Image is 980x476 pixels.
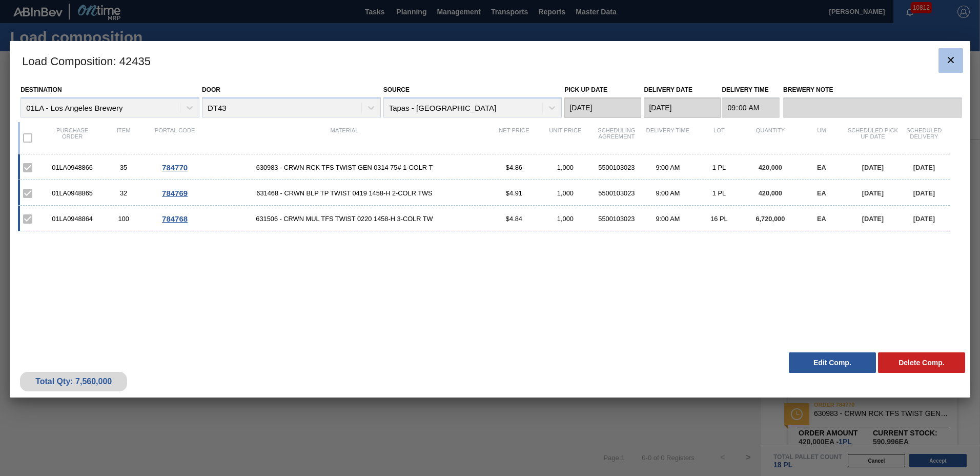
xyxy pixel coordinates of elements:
div: Go to Order [149,163,200,172]
div: 5500103023 [591,189,642,197]
label: Pick up Date [564,86,607,93]
div: Purchase order [47,127,98,149]
span: EA [817,164,826,171]
div: Scheduling Agreement [591,127,642,149]
span: 631506 - CRWN MUL TFS TWIST 0220 1458-H 3-COLR TW [200,215,488,223]
div: 01LA0948866 [47,164,98,171]
div: Scheduled Pick up Date [847,127,899,149]
span: EA [817,189,826,197]
span: [DATE] [862,215,884,223]
span: [DATE] [862,164,884,171]
label: Brewery Note [783,83,962,97]
div: 9:00 AM [642,164,693,171]
span: 6,720,000 [756,215,785,223]
div: Go to Order [149,214,200,223]
div: 1 PL [693,164,745,171]
label: Delivery Date [644,86,692,93]
label: Source [383,86,410,93]
div: Net Price [488,127,540,149]
div: $4.91 [488,189,540,197]
input: mm/dd/yyyy [564,97,641,118]
div: Delivery Time [642,127,693,149]
div: Total Qty: 7,560,000 [28,377,119,386]
div: 9:00 AM [642,189,693,197]
div: 5500103023 [591,164,642,171]
label: Delivery Time [722,83,780,97]
div: Material [200,127,488,149]
div: 100 [98,215,149,223]
label: Destination [21,86,62,93]
div: Go to Order [149,189,200,197]
div: 1,000 [540,164,591,171]
div: UM [796,127,847,149]
div: Item [98,127,149,149]
div: $4.84 [488,215,540,223]
div: 16 PL [693,215,745,223]
div: $4.86 [488,164,540,171]
div: 1,000 [540,189,591,197]
button: Edit Comp. [789,352,876,373]
div: 01LA0948865 [47,189,98,197]
div: 35 [98,164,149,171]
span: 630983 - CRWN RCK TFS TWIST GEN 0314 75# 1-COLR T [200,164,488,171]
button: Delete Comp. [878,352,965,373]
div: 1,000 [540,215,591,223]
div: Quantity [745,127,796,149]
span: 420,000 [759,189,782,197]
div: 01LA0948864 [47,215,98,223]
span: [DATE] [913,215,935,223]
div: Lot [693,127,745,149]
div: Scheduled Delivery [899,127,950,149]
span: 784768 [162,214,188,223]
div: 9:00 AM [642,215,693,223]
div: Unit Price [540,127,591,149]
span: [DATE] [913,164,935,171]
span: 631468 - CRWN BLP TP TWIST 0419 1458-H 2-COLR TWS [200,189,488,197]
span: EA [817,215,826,223]
input: mm/dd/yyyy [644,97,721,118]
label: Door [202,86,220,93]
span: 784770 [162,163,188,172]
span: 420,000 [759,164,782,171]
span: 784769 [162,189,188,197]
h3: Load Composition : 42435 [10,41,970,80]
div: 32 [98,189,149,197]
span: [DATE] [913,189,935,197]
div: 5500103023 [591,215,642,223]
div: 1 PL [693,189,745,197]
div: Portal code [149,127,200,149]
span: [DATE] [862,189,884,197]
